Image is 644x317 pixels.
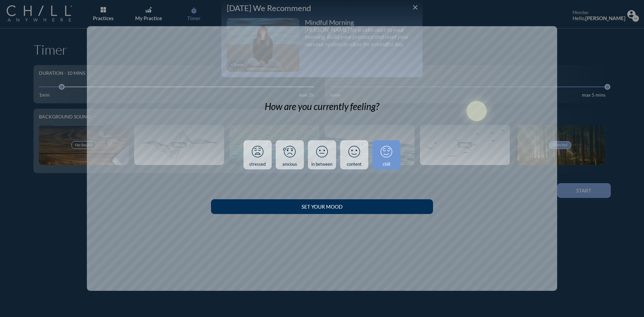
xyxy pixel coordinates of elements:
div: content [347,162,362,167]
button: Set your Mood [211,199,433,214]
a: chill [372,140,400,170]
div: chill [383,162,390,167]
div: Set your Mood [223,204,421,210]
a: in between [308,140,336,170]
a: stressed [244,140,272,170]
div: anxious [282,162,297,167]
a: content [340,140,368,170]
a: anxious [276,140,304,170]
div: stressed [249,162,266,167]
div: How are you currently feeling? [265,101,379,112]
div: in between [311,162,332,167]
